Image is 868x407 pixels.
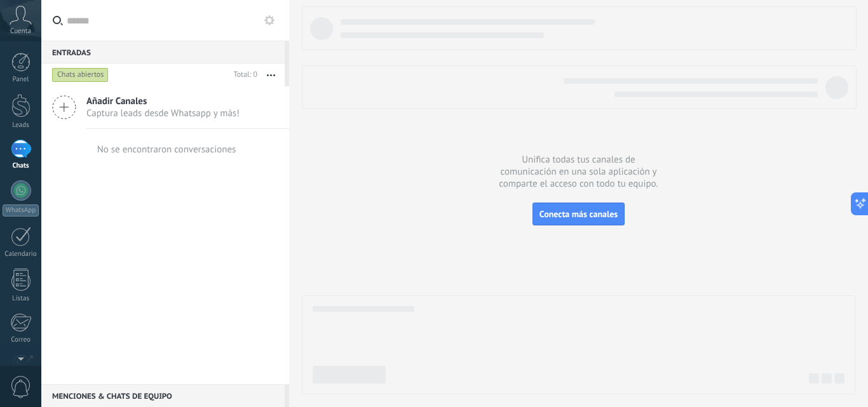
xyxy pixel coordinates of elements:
button: Conecta más canales [532,203,625,225]
span: Conecta más canales [539,208,618,220]
div: Chats abiertos [52,67,109,83]
div: Chats [3,162,39,170]
div: Total: 0 [229,69,257,81]
span: Añadir Canales [86,95,240,107]
div: Calendario [3,250,39,258]
span: Captura leads desde Whatsapp y más! [86,107,240,119]
div: Leads [3,121,39,130]
div: Menciones & Chats de equipo [41,384,285,407]
div: Panel [3,76,39,84]
div: Entradas [41,41,285,63]
div: Correo [3,336,39,344]
div: Listas [3,295,39,303]
span: Cuenta [10,27,31,36]
div: WhatsApp [3,204,39,217]
div: No se encontraron conversaciones [97,143,236,156]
